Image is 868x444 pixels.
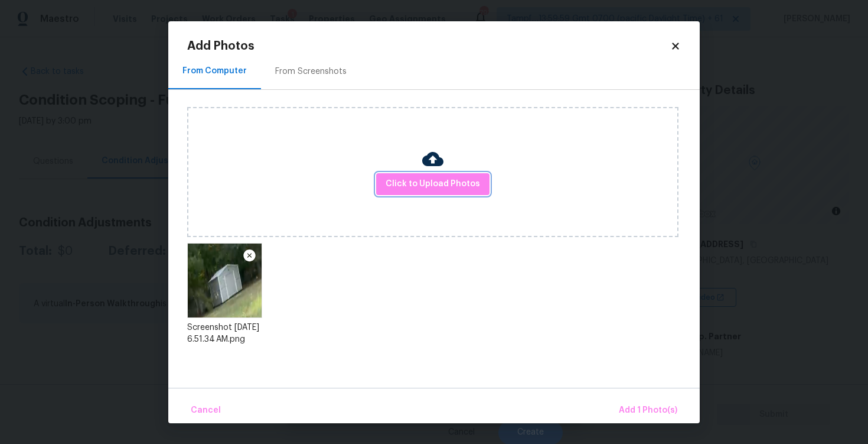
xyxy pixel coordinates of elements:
[619,403,677,418] span: Add 1 Photo(s)
[187,322,262,345] div: Screenshot [DATE] 6.51.34 AM.png
[182,65,247,77] div: From Computer
[422,148,443,170] img: Cloud Upload Icon
[187,40,670,52] h2: Add Photos
[386,177,480,192] span: Click to Upload Photos
[186,398,226,423] button: Cancel
[275,66,347,77] div: From Screenshots
[191,403,221,418] span: Cancel
[614,398,682,423] button: Add 1 Photo(s)
[376,173,490,195] button: Click to Upload Photos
